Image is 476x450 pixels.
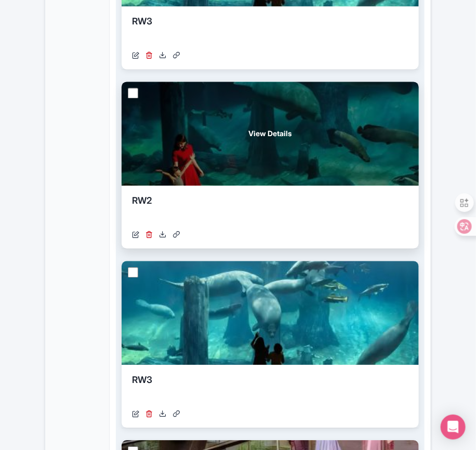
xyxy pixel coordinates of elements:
[132,194,408,225] div: RW2
[248,128,292,139] span: View Details
[132,15,408,46] div: RW3
[122,82,419,186] a: View Details
[132,373,408,404] div: RW3
[441,415,466,440] div: Open Intercom Messenger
